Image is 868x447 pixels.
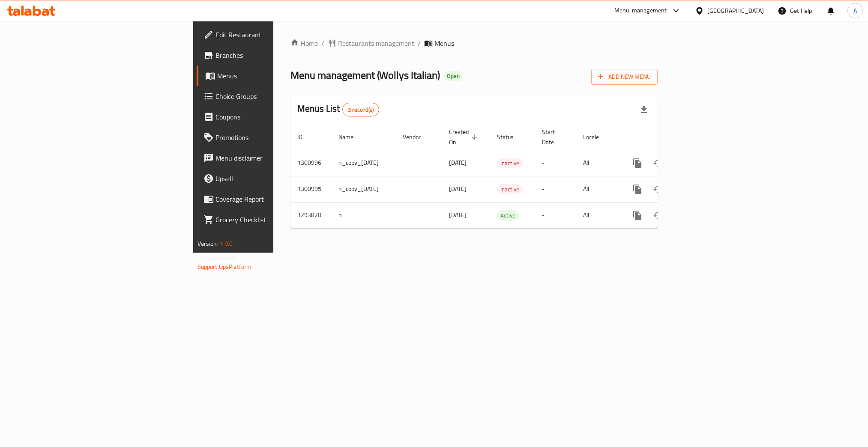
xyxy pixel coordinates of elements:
button: more [627,179,648,200]
button: more [627,153,648,173]
span: Edit Restaurant [216,30,331,40]
div: Total records count [342,103,380,116]
span: Inactive [497,158,523,168]
a: Edit Restaurant [197,24,338,45]
h2: Menus List [297,102,379,116]
td: All [576,150,620,176]
span: 1.0.0 [220,238,233,249]
button: Change Status [648,205,668,226]
span: Active [497,211,519,221]
div: Export file [634,99,654,120]
span: Menus [434,38,454,48]
span: Status [497,132,525,142]
span: Promotions [216,132,331,143]
span: A [853,6,857,15]
span: [DATE] [449,183,467,194]
a: Upsell [197,168,338,189]
td: n_copy_[DATE] [332,150,396,176]
span: Coverage Report [216,194,331,204]
div: Inactive [497,184,523,194]
span: ID [297,132,314,142]
span: Grocery Checklist [216,215,331,225]
span: Coupons [216,112,331,122]
th: Actions [620,124,716,150]
a: Grocery Checklist [197,209,338,230]
a: Menu disclaimer [197,148,338,168]
td: n_copy_[DATE] [332,176,396,202]
li: / [418,38,421,48]
td: - [535,150,576,176]
span: Get support on: [198,253,237,264]
span: Branches [216,50,331,60]
button: Add New Menu [591,69,658,85]
span: 3 record(s) [343,106,379,114]
div: Active [497,210,519,221]
span: Choice Groups [216,91,331,101]
span: [DATE] [449,209,467,221]
a: Branches [197,45,338,66]
button: Change Status [648,179,668,200]
span: Start Date [542,127,566,147]
span: Restaurants management [338,38,414,48]
td: n [332,202,396,228]
div: Open [443,71,463,81]
span: Locale [583,132,610,142]
span: Version: [198,238,218,249]
span: Menus [217,71,331,81]
button: Change Status [648,153,668,173]
div: Menu-management [614,6,667,16]
a: Coupons [197,107,338,127]
a: Restaurants management [328,38,414,48]
a: Support.OpsPlatform [198,261,252,272]
a: Coverage Report [197,189,338,209]
span: Menu management ( Wollys Italian ) [290,66,440,85]
span: Upsell [216,173,331,184]
span: Menu disclaimer [216,153,331,163]
td: All [576,176,620,202]
td: - [535,202,576,228]
nav: breadcrumb [290,38,658,48]
span: Name [338,132,365,142]
td: - [535,176,576,202]
a: Promotions [197,127,338,148]
table: enhanced table [290,124,716,229]
span: Vendor [403,132,432,142]
span: Created On [449,127,480,147]
span: Inactive [497,185,523,194]
td: All [576,202,620,228]
span: Open [443,72,463,80]
span: [DATE] [449,157,467,168]
button: more [627,205,648,226]
div: [GEOGRAPHIC_DATA] [707,6,764,15]
a: Choice Groups [197,86,338,107]
a: Menus [197,66,338,86]
span: Add New Menu [598,72,651,82]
